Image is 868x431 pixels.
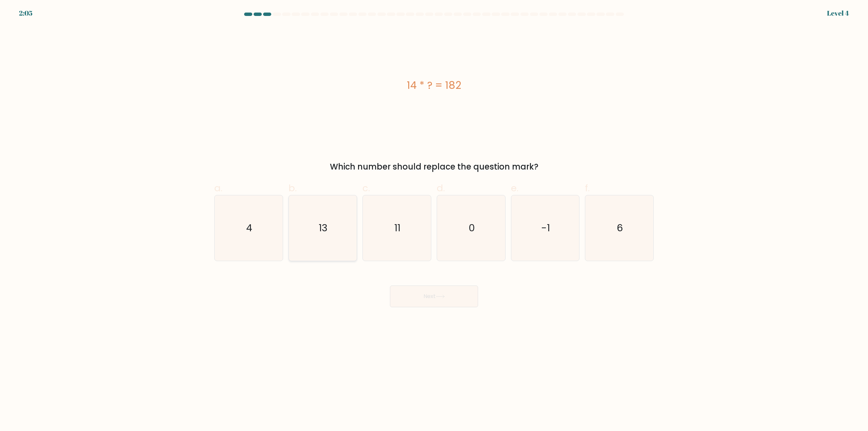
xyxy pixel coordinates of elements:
text: 11 [395,221,401,235]
span: e. [511,181,518,195]
span: a. [214,181,222,195]
div: Which number should replace the question mark? [218,161,650,173]
button: Next [390,286,478,307]
span: c. [362,181,370,195]
text: 6 [617,221,623,235]
div: 14 * ? = 182 [214,78,654,93]
div: 2:05 [19,8,33,18]
div: Level 4 [827,8,849,18]
span: d. [437,181,445,195]
text: -1 [541,221,550,235]
text: 0 [469,221,475,235]
text: 4 [246,221,252,235]
span: b. [289,181,297,195]
text: 13 [319,221,328,235]
span: f. [585,181,590,195]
